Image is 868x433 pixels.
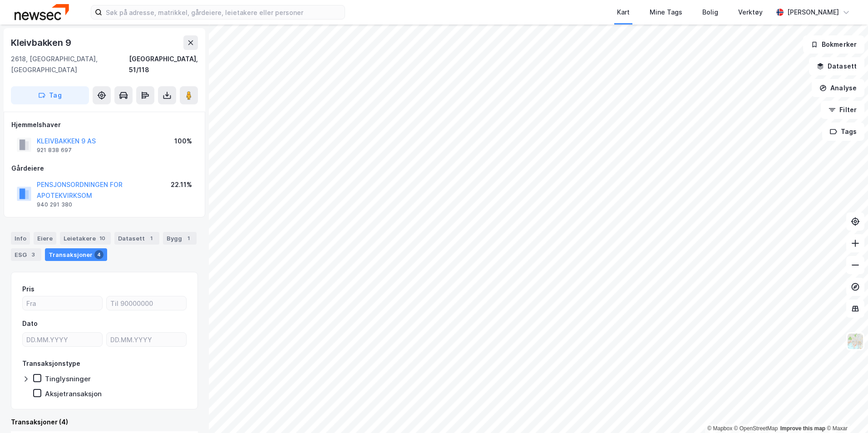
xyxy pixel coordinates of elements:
div: Transaksjoner (4) [11,417,198,428]
div: Aksjetransaksjon [45,389,102,398]
div: 1 [147,234,156,243]
div: 2618, [GEOGRAPHIC_DATA], [GEOGRAPHIC_DATA] [11,54,129,75]
div: [PERSON_NAME] [787,7,839,18]
input: Til 90000000 [107,296,186,310]
div: 100% [174,136,192,147]
div: [GEOGRAPHIC_DATA], 51/118 [129,54,198,75]
img: Z [847,333,864,350]
iframe: Chat Widget [823,389,868,433]
button: Analyse [812,79,864,97]
div: Transaksjonstype [22,358,80,369]
div: Dato [22,318,38,329]
div: 22.11% [171,179,192,190]
button: Tags [822,123,864,141]
div: Kart [617,7,630,18]
div: Gårdeiere [11,163,197,174]
div: Hjemmelshaver [11,119,197,130]
div: 10 [98,234,107,243]
div: Leietakere [60,232,111,245]
div: 3 [29,250,38,259]
div: 921 838 697 [37,147,72,154]
div: Kontrollprogram for chat [823,389,868,433]
input: Søk på adresse, matrikkel, gårdeiere, leietakere eller personer [102,5,345,19]
button: Bokmerker [803,35,864,54]
div: Tinglysninger [45,374,91,383]
a: Improve this map [780,425,825,432]
a: OpenStreetMap [734,425,778,432]
div: 1 [184,234,193,243]
input: DD.MM.YYYY [107,333,186,346]
div: ESG [11,248,41,261]
button: Tag [11,86,89,104]
div: Eiere [34,232,56,245]
button: Datasett [809,57,864,75]
a: Mapbox [707,425,732,432]
img: newsec-logo.f6e21ccffca1b3a03d2d.png [15,4,69,20]
div: Verktøy [738,7,763,18]
button: Filter [821,101,864,119]
div: Pris [22,284,35,295]
div: Info [11,232,30,245]
div: 940 291 380 [37,201,72,208]
div: Mine Tags [650,7,682,18]
div: Datasett [114,232,159,245]
input: Fra [23,296,102,310]
div: Transaksjoner [45,248,107,261]
div: 4 [94,250,104,259]
div: Bygg [163,232,197,245]
div: Kleivbakken 9 [11,35,73,50]
div: Bolig [702,7,718,18]
input: DD.MM.YYYY [23,333,102,346]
